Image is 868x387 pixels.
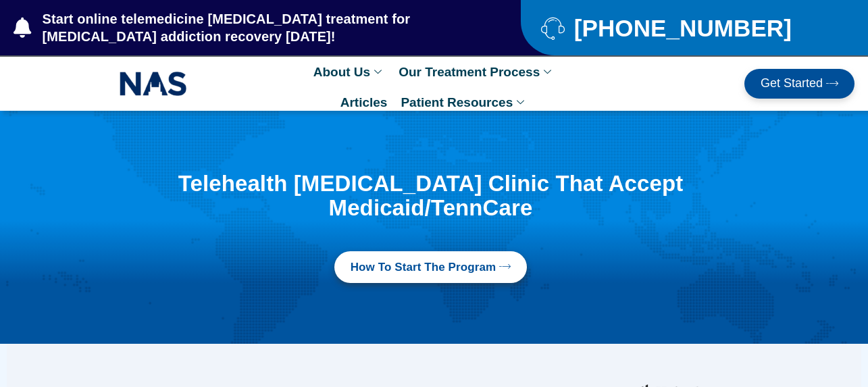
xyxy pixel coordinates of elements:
[39,10,467,45] span: Start online telemedicine [MEDICAL_DATA] treatment for [MEDICAL_DATA] addiction recovery [DATE]!
[744,69,854,99] a: Get Started
[761,77,823,91] span: Get Started
[334,251,528,284] a: How to Start the program
[130,172,731,221] h1: Telehealth [MEDICAL_DATA] Clinic That Accept Medicaid/TennCare
[541,16,834,40] a: [PHONE_NUMBER]
[307,57,392,87] a: About Us
[334,87,394,118] a: Articles
[351,259,496,276] span: How to Start the program
[392,57,561,87] a: Our Treatment Process
[14,10,467,45] a: Start online telemedicine [MEDICAL_DATA] treatment for [MEDICAL_DATA] addiction recovery [DATE]!
[120,68,187,99] img: NAS_email_signature-removebg-preview.png
[571,20,792,36] span: [PHONE_NUMBER]
[394,87,534,118] a: Patient Resources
